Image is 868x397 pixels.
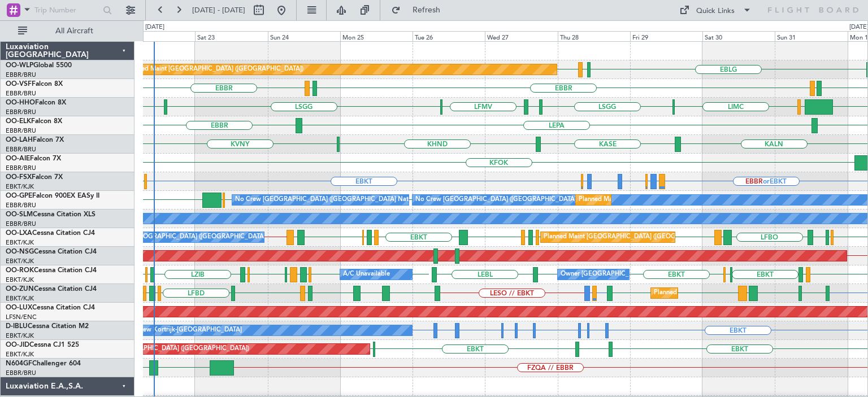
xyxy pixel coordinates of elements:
a: EBKT/KJK [6,276,34,284]
div: Owner [GEOGRAPHIC_DATA]-[GEOGRAPHIC_DATA] [561,266,713,283]
div: Sat 30 [702,31,775,41]
a: EBBR/BRU [6,201,36,210]
div: Planned Maint [GEOGRAPHIC_DATA] ([GEOGRAPHIC_DATA]) [125,61,303,78]
span: OO-SLM [6,211,33,218]
a: OO-ZUNCessna Citation CJ4 [6,286,97,293]
a: OO-LXACessna Citation CJ4 [6,230,95,237]
input: Trip Number [34,2,99,19]
a: OO-AIEFalcon 7X [6,155,61,162]
a: OO-ELKFalcon 8X [6,118,62,125]
span: OO-LAH [6,137,33,143]
a: OO-VSFFalcon 8X [6,81,63,88]
a: OO-ROKCessna Citation CJ4 [6,267,97,274]
button: Refresh [386,1,454,19]
div: No Crew Kortrijk-[GEOGRAPHIC_DATA] [125,322,242,339]
div: No Crew [GEOGRAPHIC_DATA] ([GEOGRAPHIC_DATA] National) [235,191,424,208]
div: A/C Unavailable [GEOGRAPHIC_DATA] ([GEOGRAPHIC_DATA] National) [84,229,294,246]
div: Sat 23 [195,31,267,41]
a: N604GFChallenger 604 [6,360,81,367]
a: EBKT/KJK [6,331,34,340]
span: OO-ROK [6,267,34,274]
div: Sun 24 [268,31,340,41]
span: N604GF [6,360,32,367]
span: OO-FSX [6,174,32,181]
div: Planned Maint [GEOGRAPHIC_DATA] ([GEOGRAPHIC_DATA]) [71,341,249,357]
a: OO-NSGCessna Citation CJ4 [6,248,97,255]
div: No Crew [GEOGRAPHIC_DATA] ([GEOGRAPHIC_DATA] National) [415,191,605,208]
span: OO-LUX [6,304,32,311]
a: EBKT/KJK [6,182,34,191]
a: EBKT/KJK [6,257,34,265]
div: Mon 25 [340,31,413,41]
a: EBBR/BRU [6,220,36,228]
a: OO-SLMCessna Citation XLS [6,211,96,218]
a: OO-GPEFalcon 900EX EASy II [6,193,99,199]
button: Quick Links [674,1,757,19]
a: EBBR/BRU [6,126,36,135]
a: OO-JIDCessna CJ1 525 [6,342,79,348]
div: [DATE] [145,23,164,32]
span: OO-GPE [6,193,32,199]
span: Refresh [403,6,450,14]
button: All Aircraft [12,22,123,40]
a: EBBR/BRU [6,108,36,116]
div: Quick Links [696,6,735,17]
span: OO-NSG [6,248,34,255]
a: LFSN/ENC [6,313,37,321]
span: OO-WLP [6,62,33,69]
div: Planned Maint [GEOGRAPHIC_DATA] ([GEOGRAPHIC_DATA] National) [544,229,748,246]
a: EBKT/KJK [6,294,34,303]
div: Sun 31 [775,31,847,41]
div: Wed 27 [485,31,557,41]
a: EBBR/BRU [6,164,36,172]
a: EBKT/KJK [6,238,34,247]
span: OO-HHO [6,99,35,106]
span: OO-AIE [6,155,30,162]
a: EBKT/KJK [6,350,34,359]
div: Tue 26 [413,31,485,41]
a: OO-LAHFalcon 7X [6,137,64,143]
a: EBBR/BRU [6,89,36,98]
span: OO-ZUN [6,286,34,293]
a: OO-WLPGlobal 5500 [6,62,72,69]
a: OO-LUXCessna Citation CJ4 [6,304,95,311]
span: OO-ELK [6,118,31,125]
span: All Aircraft [29,27,119,35]
span: D-IBLU [6,323,28,330]
span: OO-VSF [6,81,32,88]
div: A/C Unavailable [343,266,390,283]
a: OO-HHOFalcon 8X [6,99,66,106]
div: Planned Maint [GEOGRAPHIC_DATA] ([GEOGRAPHIC_DATA] National) [579,191,783,208]
a: EBBR/BRU [6,145,36,154]
div: Thu 28 [558,31,630,41]
a: EBBR/BRU [6,71,36,79]
span: [DATE] - [DATE] [192,5,245,15]
a: EBBR/BRU [6,369,36,377]
div: Fri 22 [123,31,195,41]
a: OO-FSXFalcon 7X [6,174,63,181]
span: OO-LXA [6,230,32,237]
div: Fri 29 [630,31,702,41]
div: Planned Maint Kortrijk-[GEOGRAPHIC_DATA] [654,285,785,302]
span: OO-JID [6,342,29,348]
a: D-IBLUCessna Citation M2 [6,323,89,330]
